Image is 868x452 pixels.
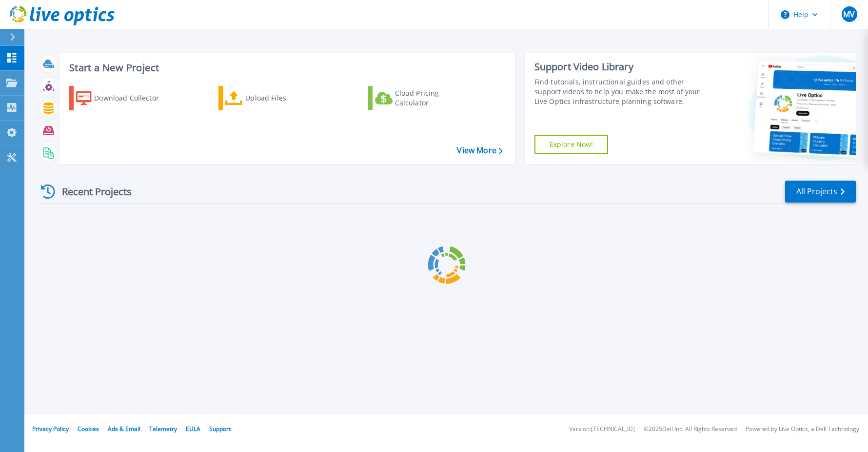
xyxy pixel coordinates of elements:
h3: Start a New Project [69,62,502,73]
a: Privacy Policy [32,425,69,433]
a: All Projects [785,181,856,203]
div: Upload Files [245,88,323,108]
span: MV [843,10,855,18]
a: View More [457,146,502,155]
li: Powered by Live Optics, a Dell Technology [746,426,859,432]
li: © 2025 Dell Inc. All Rights Reserved [644,426,737,432]
li: Version: [TECHNICAL_ID] [569,426,635,432]
a: Cookies [78,425,99,433]
a: Cloud Pricing Calculator [368,86,477,110]
a: Upload Files [218,86,327,110]
div: Support Video Library [534,61,703,73]
a: Ads & Email [108,425,140,433]
a: EULA [186,425,200,433]
a: Telemetry [149,425,177,433]
div: Cloud Pricing Calculator [395,88,473,108]
a: Download Collector [69,86,178,110]
a: Explore Now! [534,135,609,154]
div: Find tutorials, instructional guides and other support videos to help you make the most of your L... [534,77,703,106]
a: Support [209,425,231,433]
div: Download Collector [94,88,172,108]
div: Recent Projects [38,180,145,204]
